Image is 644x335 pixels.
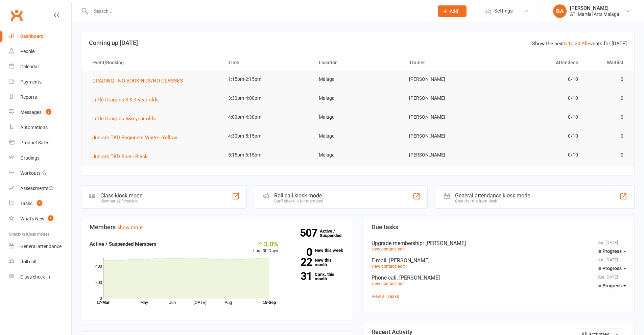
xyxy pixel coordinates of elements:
div: Upgrade membership [372,240,626,246]
a: 5 [564,41,567,47]
span: 5 [37,200,42,206]
div: Roll call [20,259,36,264]
td: [PERSON_NAME] [403,71,494,87]
div: Messages [20,110,42,115]
a: edit [398,264,405,269]
div: Member self check-in [100,199,142,204]
span: GRADING - NO BOOKINGS/NO CLASSES [92,78,183,84]
a: Automations [9,120,71,135]
td: 0/10 [494,147,584,163]
a: Workouts [9,166,71,181]
div: Gradings [20,155,40,161]
div: Workouts [20,170,41,176]
button: Add [438,5,467,17]
td: Malaga [313,147,403,163]
div: Assessments [20,186,54,191]
span: : [PERSON_NAME] [386,257,430,264]
td: 0 [584,147,629,163]
span: Juniors TKD Blue - Black [92,153,148,160]
strong: 507 [300,228,320,238]
td: 0/10 [494,109,584,125]
td: 0 [584,109,629,125]
a: Tasks 5 [9,196,71,211]
div: 3.0% [253,240,278,247]
span: 1 [48,215,53,221]
span: 2 [46,109,51,115]
th: Waitlist [584,54,629,71]
button: In Progress [597,280,626,292]
a: General attendance kiosk mode [9,239,71,254]
a: view contact [372,246,396,252]
a: People [9,44,71,59]
span: Little Dragons 3 & 4 year olds [92,97,159,103]
a: 10 [568,41,573,47]
div: Phone call [372,274,626,281]
div: General attendance [20,244,62,249]
th: Time [222,54,313,71]
div: Reports [20,94,37,100]
div: ATI Martial Arts Malaga [570,11,619,17]
th: Event/Booking [86,54,222,71]
div: People [20,49,34,54]
td: 5:15pm-6:15pm [222,147,313,163]
th: Trainer [403,54,494,71]
td: 4:00pm-4:30pm [222,109,313,125]
th: Attendees [494,54,584,71]
td: 0 [584,128,629,144]
a: Payments [9,74,71,90]
a: Dashboard [9,29,71,44]
span: : [PERSON_NAME] [397,274,440,281]
a: Messages 2 [9,105,71,120]
a: 507Active / Suspended [320,224,350,243]
span: Settings [494,3,513,19]
div: E-mail [372,257,626,264]
div: Class check-in [20,274,50,280]
span: Little Dragons 5&6 year olds [92,116,156,122]
a: Clubworx [8,7,25,24]
strong: Active / Suspended Members [90,241,157,247]
td: [PERSON_NAME] [403,128,494,144]
a: edit [398,246,405,252]
button: GRADING - NO BOOKINGS/NO CLASSES [92,77,188,85]
a: Calendar [9,59,71,74]
div: Product Sales [20,140,49,145]
td: 0 [584,90,629,106]
td: 0/10 [494,128,584,144]
td: [PERSON_NAME] [403,90,494,106]
div: What's New [20,216,45,221]
div: Show the next events for [DATE] [532,40,627,48]
div: Staff check-in for members [274,199,323,204]
button: Juniors TKD Blue - Black [92,152,152,161]
a: 20 [575,41,580,47]
button: In Progress [597,245,626,257]
span: Juniors TKD Beginners White - Yellow [92,135,177,141]
span: In Progress [597,248,622,254]
strong: 31 [288,271,312,281]
span: In Progress [597,266,622,271]
a: Roll call [9,254,71,269]
a: 22New this month [288,258,344,267]
a: Reports [9,90,71,105]
div: Dashboard [20,33,44,39]
td: Malaga [313,71,403,87]
td: 0 [584,71,629,87]
a: show more [117,224,143,231]
td: Malaga [313,128,403,144]
button: Little Dragons 5&6 year olds [92,115,161,123]
a: View all Tasks [372,294,399,299]
td: [PERSON_NAME] [403,147,494,163]
button: Little Dragons 3 & 4 year olds [92,96,163,104]
a: 31Canx. this month [288,272,344,281]
strong: 22 [288,257,312,267]
a: 0New this week [288,248,344,253]
td: 0/10 [494,71,584,87]
strong: 0 [288,247,312,257]
span: : [PERSON_NAME] [423,240,466,246]
a: edit [398,281,405,286]
span: In Progress [597,283,622,288]
th: Location [313,54,403,71]
button: In Progress [597,262,626,274]
h3: Due tasks [372,224,626,231]
td: 4:30pm-5:15pm [222,128,313,144]
td: Malaga [313,90,403,106]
